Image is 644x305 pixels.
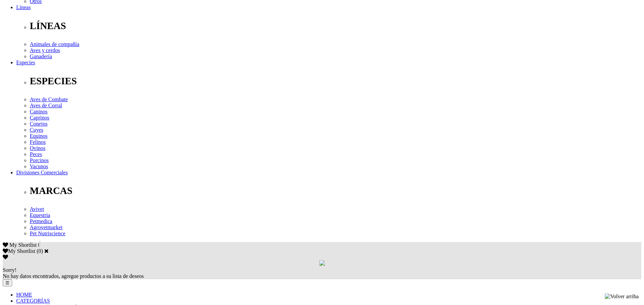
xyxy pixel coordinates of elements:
[30,47,60,53] a: Aves y cerdos
[30,127,43,133] a: Cuyes
[30,164,48,169] a: Vacunos
[30,133,47,139] a: Equinos
[38,242,41,248] span: 0
[16,170,68,175] a: Divisiones Comerciales
[16,4,31,10] a: Líneas
[30,212,50,218] a: Equestria
[16,60,35,65] a: Especies
[3,279,12,286] button: ☰
[3,267,641,279] div: No hay datos encontrados, agregue productos a su lista de deseos
[30,96,68,102] a: Aves de Combate
[30,231,65,236] a: Pet Nutriscience
[605,293,639,300] img: Volver arriba
[30,53,52,59] a: Ganadería
[16,292,32,298] a: HOME
[37,248,43,254] span: ( )
[30,20,641,31] p: LÍNEAS
[30,121,47,127] a: Conejos
[30,139,46,145] a: Felinos
[30,157,49,163] a: Porcinos
[44,248,49,254] a: Cerrar
[30,109,47,114] a: Caninos
[30,206,44,212] a: Avivet
[30,41,79,47] a: Animales de compañía
[16,298,50,304] a: CATEGORÍAS
[9,242,37,248] span: My Shortlist
[30,75,641,87] p: ESPECIES
[30,185,641,196] p: MARCAS
[30,151,42,157] a: Peces
[3,248,35,254] label: My Shortlist
[30,115,49,121] a: Caprinos
[30,218,52,224] a: Petmedica
[30,145,45,151] a: Ovinos
[319,260,325,266] img: loading.gif
[30,224,63,230] a: Agrovetmarket
[3,267,17,273] span: Sorry!
[39,248,41,254] label: 0
[30,103,62,108] a: Aves de Corral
